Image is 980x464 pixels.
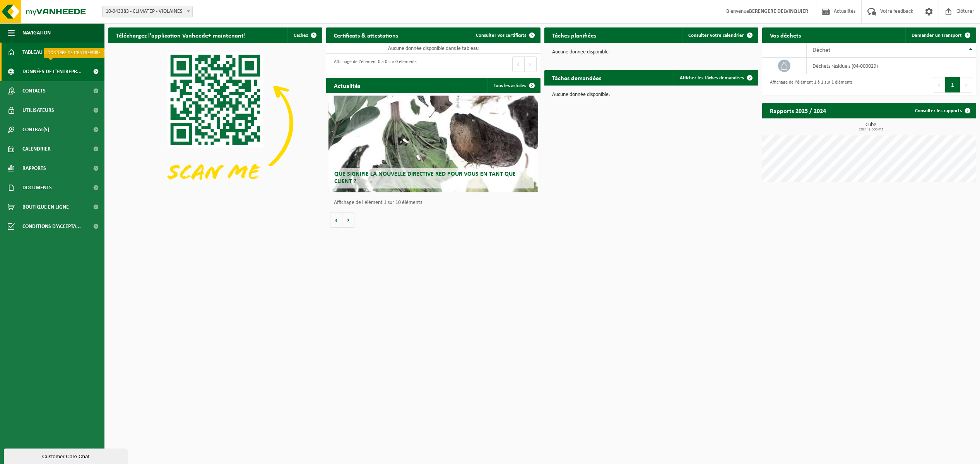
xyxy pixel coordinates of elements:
span: 2024: 2,500 m3 [766,128,976,132]
span: 10-943383 - CLIMATEP - VIOLAINES [103,6,192,17]
iframe: chat widget [4,447,129,464]
h2: Rapports 2025 / 2024 [762,103,834,118]
button: Volgende [342,212,354,228]
span: Conditions d'accepta... [22,217,81,236]
span: Tableau de bord [22,43,64,62]
button: Previous [933,77,945,92]
p: Aucune donnée disponible. [552,92,751,98]
a: Consulter votre calendrier [682,27,758,43]
button: Previous [512,57,525,72]
span: Calendrier [22,139,51,159]
p: Aucune donnée disponible. [552,50,751,55]
span: Rapports [22,159,46,178]
img: Download de VHEPlus App [108,43,322,204]
button: Vorige [330,212,342,228]
span: Consulter votre calendrier [688,33,744,38]
span: 10-943383 - CLIMATEP - VIOLAINES [102,6,193,17]
h2: Téléchargez l'application Vanheede+ maintenant! [108,27,253,43]
span: Afficher les tâches demandées [680,75,744,80]
span: Que signifie la nouvelle directive RED pour vous en tant que client ? [334,171,516,185]
span: Consulter vos certificats [476,33,526,38]
a: Demander un transport [905,27,975,43]
span: Navigation [22,23,51,43]
h2: Vos déchets [762,27,809,43]
span: Contrat(s) [22,120,49,139]
span: Contacts [22,81,46,101]
a: Que signifie la nouvelle directive RED pour vous en tant que client ? [328,96,538,192]
a: Consulter vos certificats [470,27,540,43]
h3: Cube [766,122,976,132]
a: Consulter les rapports [909,103,975,118]
h2: Certificats & attestations [326,27,406,43]
button: Next [960,77,972,92]
h2: Tâches planifiées [544,27,604,43]
td: déchets résiduels (04-000029) [807,58,977,74]
h2: Actualités [326,78,368,93]
span: Boutique en ligne [22,197,69,217]
span: Documents [22,178,52,197]
td: Aucune donnée disponible dans le tableau [326,43,540,54]
span: Cachez [294,33,308,38]
button: Cachez [287,27,322,43]
p: Affichage de l'élément 1 sur 10 éléments [334,200,536,205]
a: Afficher les tâches demandées [674,70,758,86]
div: Affichage de l'élément 1 à 1 sur 1 éléments [766,76,853,93]
strong: BERENGERE DELVINQUIER [749,9,808,14]
span: Utilisateurs [22,101,54,120]
a: Tous les articles [487,78,540,93]
h2: Tâches demandées [544,70,609,85]
span: Demander un transport [912,33,962,38]
span: Déchet [812,47,830,53]
span: Données de l'entrepr... [22,62,82,81]
button: 1 [945,77,960,92]
div: Affichage de l'élément 0 à 0 sur 0 éléments [330,56,417,73]
button: Next [525,57,537,72]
